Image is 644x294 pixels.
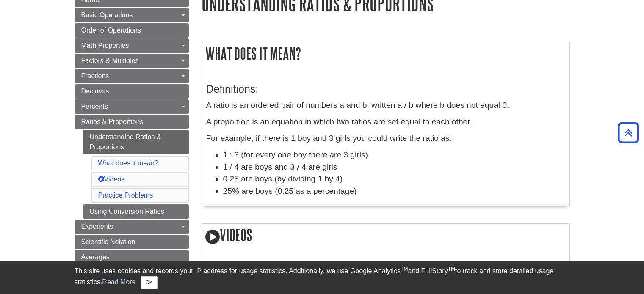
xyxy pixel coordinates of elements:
[223,149,565,161] li: 1 : 3 (for every one boy there are 3 girls)
[223,185,565,198] li: 25% are boys (0.25 as a percentage)
[81,223,113,230] span: Exponents
[202,224,569,248] h2: Videos
[81,103,108,110] span: Percents
[223,161,565,173] li: 1 / 4 are boys and 3 / 4 are girls
[81,11,133,19] span: Basic Operations
[206,99,565,112] p: A ratio is an ordered pair of numbers a and b, written a / b where b does not equal 0.
[401,266,408,272] sup: TM
[75,235,189,249] a: Scientific Notation
[223,173,565,185] li: 0.25 are boys (by dividing 1 by 4)
[615,127,642,138] a: Back to Top
[81,88,109,95] span: Decimals
[75,84,189,99] a: Decimals
[75,115,189,129] a: Ratios & Proportions
[202,42,569,65] h2: What does it mean?
[81,27,141,34] span: Order of Operations
[98,176,125,183] a: Videos
[75,38,189,53] a: Math Properties
[75,8,189,22] a: Basic Operations
[98,159,158,167] a: What does it mean?
[75,54,189,68] a: Factors & Multiples
[102,278,135,286] a: Read More
[75,250,189,264] a: Averages
[81,253,110,261] span: Averages
[81,238,135,245] span: Scientific Notation
[81,118,144,125] span: Ratios & Proportions
[206,116,565,128] p: A proportion is an equation in which two ratios are set equal to each other.
[75,23,189,38] a: Order of Operations
[75,266,570,289] div: This site uses cookies and records your IP address for usage statistics. Additionally, we use Goo...
[141,276,157,289] button: Close
[206,132,565,145] p: For example, if there is 1 boy and 3 girls you could write the ratio as:
[75,99,189,114] a: Percents
[75,220,189,234] a: Exponents
[206,83,565,95] h3: Definitions:
[448,266,455,272] sup: TM
[81,42,129,49] span: Math Properties
[81,57,139,64] span: Factors & Multiples
[81,72,109,80] span: Fractions
[98,192,153,199] a: Practice Problems
[75,69,189,83] a: Fractions
[83,204,189,219] a: Using Conversion Ratios
[83,130,189,154] a: Understanding Ratios & Proportions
